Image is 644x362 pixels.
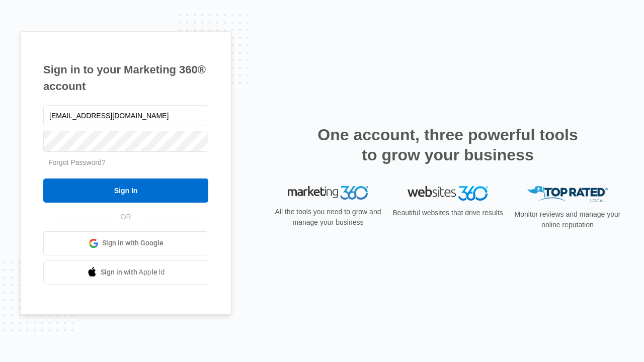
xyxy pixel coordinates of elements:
[43,61,208,95] h1: Sign in to your Marketing 360® account
[48,158,106,166] a: Forgot Password?
[288,186,368,200] img: Marketing 360
[43,105,208,126] input: Email
[102,238,164,248] span: Sign in with Google
[391,208,504,218] p: Beautiful websites that drive results
[114,212,138,222] span: OR
[272,207,384,228] p: All the tools you need to grow and manage your business
[314,125,581,165] h2: One account, three powerful tools to grow your business
[43,260,208,285] a: Sign in with Apple Id
[43,231,208,255] a: Sign in with Google
[408,186,488,201] img: Websites 360
[43,178,208,203] input: Sign In
[527,186,608,203] img: Top Rated Local
[101,267,165,278] span: Sign in with Apple Id
[511,209,624,230] p: Monitor reviews and manage your online reputation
